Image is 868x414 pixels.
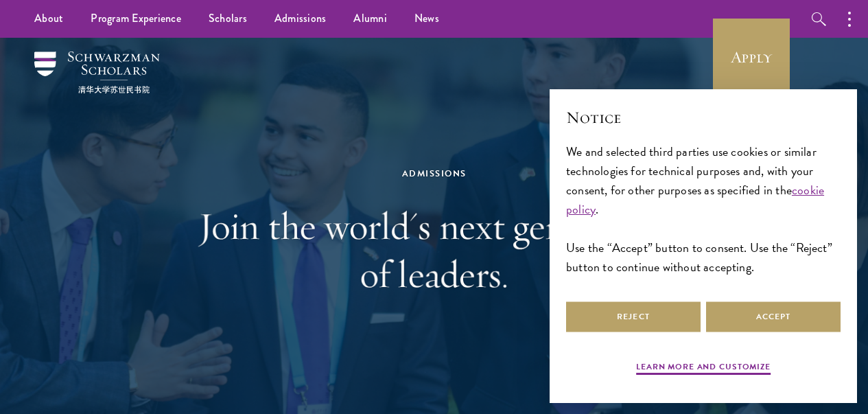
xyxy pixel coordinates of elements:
button: Accept [706,301,841,332]
a: cookie policy [566,181,824,218]
button: Reject [566,301,701,332]
img: Schwarzman Scholars [34,51,160,93]
div: Admissions [198,166,671,181]
button: Learn more and customize [636,360,771,377]
h2: Notice [566,106,841,129]
a: Apply [713,19,790,95]
div: We and selected third parties use cookies or similar technologies for technical purposes and, wit... [566,142,841,277]
h1: Join the world's next generation of leaders. [198,202,671,298]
